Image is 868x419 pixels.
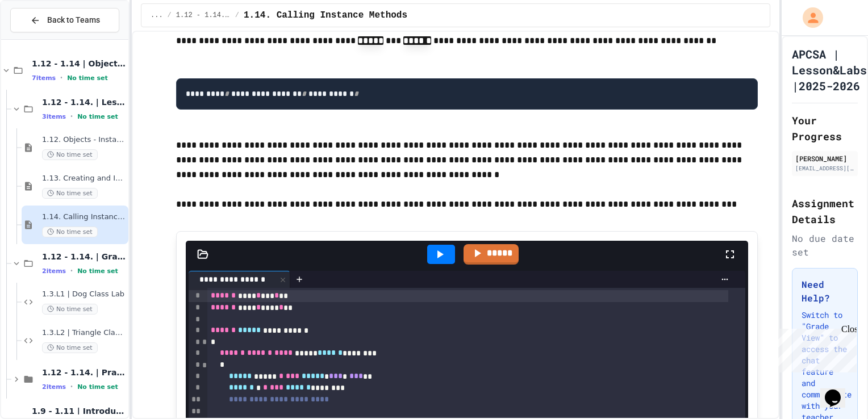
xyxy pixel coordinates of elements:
div: No due date set [792,232,858,259]
span: 3 items [42,113,66,120]
span: / [235,11,239,20]
span: 1.12 - 1.14. | Lessons and Notes [42,97,126,107]
span: 1.12 - 1.14. | Graded Labs [42,252,126,262]
span: • [70,266,73,275]
span: ... [151,11,163,20]
span: No time set [42,149,98,160]
div: [PERSON_NAME] [795,153,854,164]
span: No time set [42,227,98,237]
span: 1.13. Creating and Initializing Objects: Constructors [42,174,126,183]
span: 1.12. Objects - Instances of Classes [42,135,126,145]
div: [EMAIL_ADDRESS][DOMAIN_NAME] [795,164,854,173]
span: 1.12 - 1.14. | Practice Labs [42,367,126,378]
h3: Need Help? [802,278,848,305]
iframe: chat widget [774,324,857,372]
span: 1.3.L1 | Dog Class Lab [42,290,126,299]
span: Back to Teams [47,14,100,26]
span: 7 items [32,74,56,82]
span: 1.3.L2 | Triangle Class Lab [42,328,126,338]
span: 1.9 - 1.11 | Introduction to Methods [32,406,126,416]
span: • [70,382,73,391]
span: No time set [42,342,98,353]
h2: Assignment Details [792,195,858,227]
span: • [70,112,73,121]
span: No time set [67,74,108,82]
span: No time set [77,113,118,120]
span: / [168,11,172,20]
h2: Your Progress [792,112,858,144]
span: No time set [77,383,118,391]
span: 1.14. Calling Instance Methods [244,9,407,22]
span: 1.12 - 1.14. | Lessons and Notes [176,11,231,20]
iframe: chat widget [820,374,857,408]
h1: APCSA | Lesson&Labs |2025-2026 [792,46,867,94]
span: No time set [42,188,98,199]
div: Chat with us now!Close [5,5,78,72]
span: • [60,73,62,82]
span: 1.12 - 1.14 | Objects and Instances of Classes [32,58,126,69]
span: 2 items [42,267,66,275]
span: 2 items [42,383,66,391]
span: No time set [77,267,118,275]
span: No time set [42,304,98,315]
div: My Account [791,5,826,31]
span: 1.14. Calling Instance Methods [42,212,126,222]
button: Back to Teams [10,8,119,32]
